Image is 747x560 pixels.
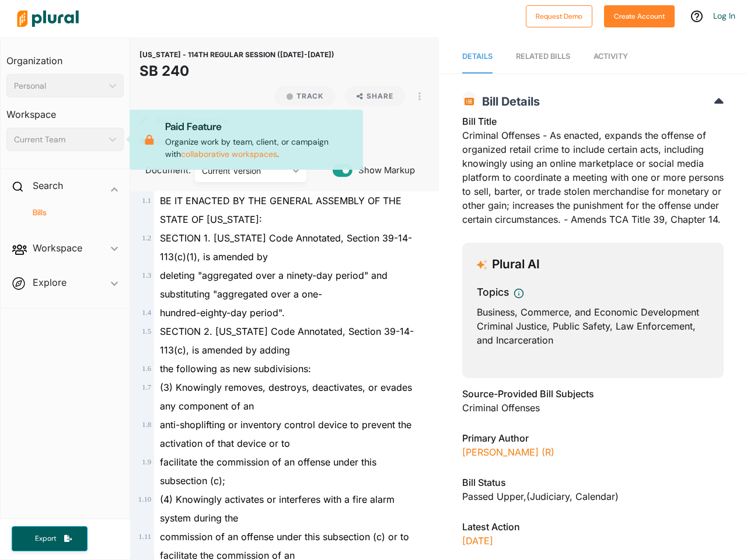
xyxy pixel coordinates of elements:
[14,134,104,146] div: Current Team
[516,51,570,62] div: RELATED BILLS
[139,50,334,59] span: [US_STATE] - 114TH REGULAR SESSION ([DATE]-[DATE])
[462,489,724,503] div: Passed Upper , ( )
[462,431,724,445] h3: Primary Author
[142,421,151,429] span: 1 . 8
[352,164,415,177] span: Show Markup
[462,534,724,548] p: [DATE]
[142,327,151,335] span: 1 . 5
[202,164,288,177] div: Current Version
[160,456,376,487] span: facilitate the commission of an offense under this subsection (c);
[142,234,151,242] span: 1 . 2
[462,40,493,73] a: Details
[160,232,412,262] span: SECTION 1. [US_STATE] Code Annotated, Section 39-14-113(c)(1), is amended by
[12,526,88,551] button: Export
[160,195,402,225] span: BE IT ENACTED BY THE GENERAL ASSEMBLY OF THE STATE OF [US_STATE]:
[462,114,724,233] div: Criminal Offenses - As enacted, expands the offense of organized retail crime to include certain ...
[462,52,493,61] span: Details
[604,9,675,22] a: Create Account
[477,305,709,319] div: Business, Commerce, and Economic Development
[340,86,410,106] button: Share
[477,319,709,347] div: Criminal Justice, Public Safety, Law Enforcement, and Incarceration
[275,86,336,106] button: Track
[476,94,540,108] span: Bill Details
[6,97,124,123] h3: Workspace
[160,363,311,374] span: the following as new subdivisions:
[142,383,151,391] span: 1 . 7
[575,491,615,502] span: Calendar
[530,491,575,502] span: Judiciary
[462,475,724,489] h3: Bill Status
[160,419,411,449] span: anti-shoplifting or inventory control device to prevent the activation of that device or to
[138,533,151,541] span: 1 . 11
[142,197,151,205] span: 1 . 1
[142,365,151,373] span: 1 . 6
[139,61,334,82] h1: SB 240
[165,119,354,160] p: Organize work by team, client, or campaign with .
[160,325,414,356] span: SECTION 2. [US_STATE] Code Annotated, Section 39-14-113(c), is amended by adding
[462,387,724,401] h3: Source-Provided Bill Subjects
[516,40,570,73] a: RELATED BILLS
[160,269,388,300] span: deleting "aggregated over a ninety-day period" and substituting "aggregated over a one-
[18,207,118,218] a: Bills
[142,458,151,466] span: 1 . 9
[14,80,104,92] div: Personal
[27,534,64,544] span: Export
[594,52,628,61] span: Activity
[160,381,412,412] span: (3) Knowingly removes, destroys, deactivates, or evades any component of an
[165,119,354,134] p: Paid Feature
[160,494,395,524] span: (4) Knowingly activates or interferes with a fire alarm system during the
[492,257,540,272] h3: Plural AI
[181,149,277,159] a: collaborative workspaces
[462,114,724,128] h3: Bill Title
[526,9,592,22] a: Request Demo
[138,495,151,503] span: 1 . 10
[526,5,592,27] button: Request Demo
[462,401,724,415] div: Criminal Offenses
[477,285,509,300] h3: Topics
[142,271,151,279] span: 1 . 3
[139,164,180,177] span: Document:
[142,309,151,317] span: 1 . 4
[6,44,124,69] h3: Organization
[604,5,675,27] button: Create Account
[33,179,63,192] h2: Search
[713,10,735,21] a: Log In
[462,446,554,458] a: [PERSON_NAME] (R)
[160,307,285,318] span: hundred-eighty-day period".
[345,86,405,106] button: Share
[594,40,628,73] a: Activity
[462,520,724,534] h3: Latest Action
